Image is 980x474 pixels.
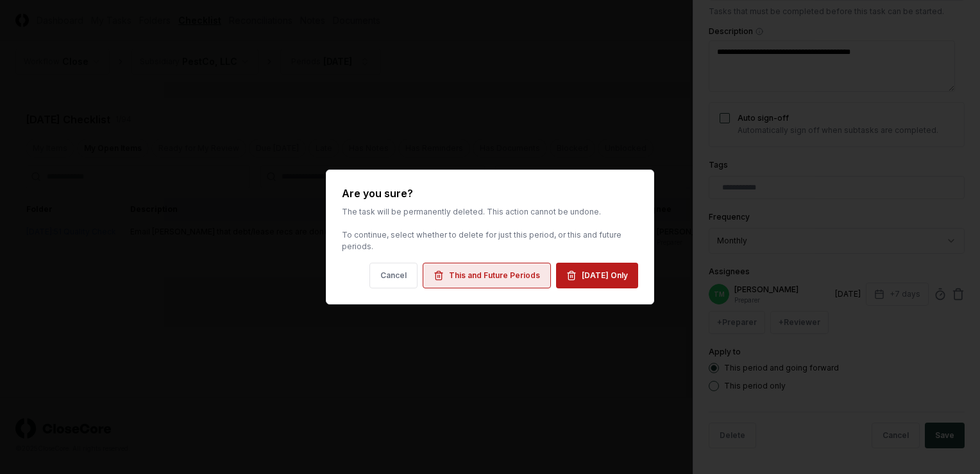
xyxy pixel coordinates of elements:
h2: Are you sure? [342,186,638,201]
button: Cancel [369,263,418,288]
button: [DATE] Only [556,263,638,288]
div: This and Future Periods [449,270,540,281]
div: The task will be permanently deleted. This action cannot be undone. To continue, select whether t... [342,206,638,252]
button: This and Future Periods [423,263,551,288]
